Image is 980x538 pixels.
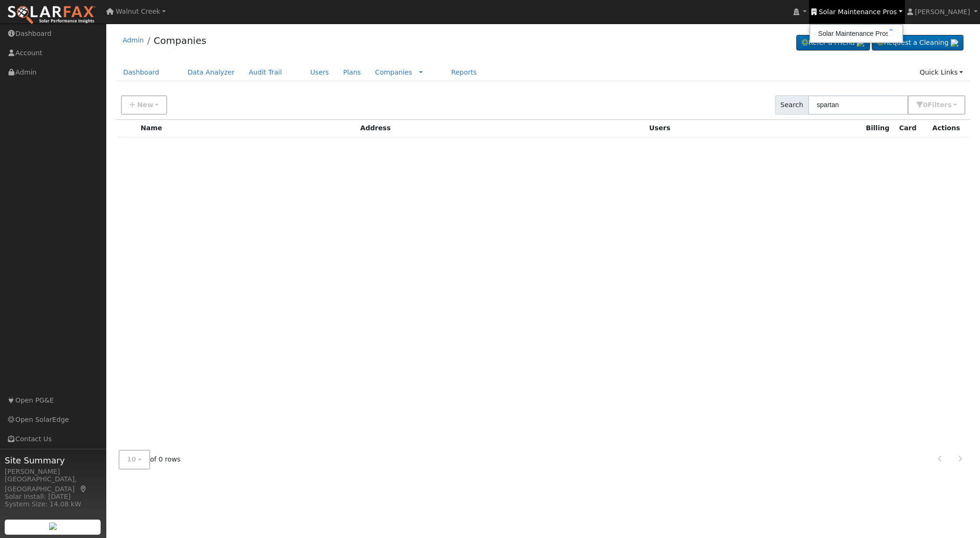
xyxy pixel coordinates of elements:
[5,499,101,509] div: System Size: 14.08 kW
[947,101,951,109] span: s
[79,485,88,493] a: Map
[137,101,153,109] span: New
[5,492,101,502] div: Solar Install: [DATE]
[951,39,958,47] img: retrieve
[928,101,952,109] span: Filter
[819,8,897,16] span: Solar Maintenance Pros
[932,123,965,133] div: Actions
[119,450,181,469] div: of 0 rows
[180,64,242,81] a: Data Analyzer
[866,123,892,133] div: Billing
[5,474,101,494] div: [GEOGRAPHIC_DATA], [GEOGRAPHIC_DATA]
[808,95,908,115] input: Search
[908,95,965,115] button: 0Filters
[303,64,336,81] a: Users
[242,64,289,81] a: Audit Trail
[872,35,963,51] a: Request a Cleaning
[116,8,160,15] span: Walnut Creek
[360,123,643,133] div: Address
[141,123,354,133] div: Name
[123,36,144,44] a: Admin
[121,95,168,115] button: New
[127,455,136,463] span: 10
[119,450,150,469] button: 10
[116,64,167,81] a: Dashboard
[796,35,870,51] a: Refer a Friend
[49,522,57,530] img: retrieve
[153,35,206,46] a: Companies
[5,467,101,477] div: [PERSON_NAME]
[444,64,484,81] a: Reports
[5,454,101,467] span: Site Summary
[375,68,412,76] a: Companies
[649,123,860,133] div: Users
[7,5,96,25] img: SolarFax
[912,64,970,81] a: Quick Links
[336,64,368,81] a: Plans
[915,8,970,16] span: [PERSON_NAME]
[775,95,809,115] span: Search
[899,123,926,133] div: Credit card on file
